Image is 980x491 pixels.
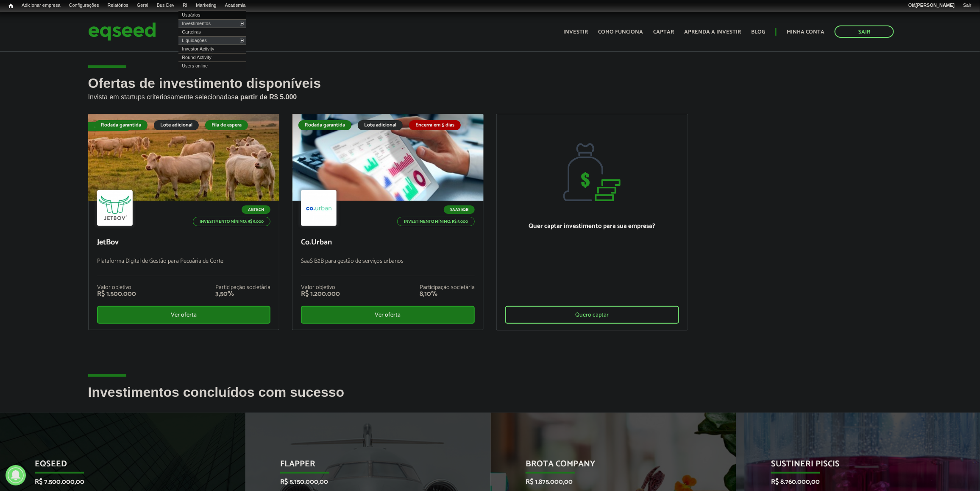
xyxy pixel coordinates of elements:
div: Fila de espera [205,120,248,130]
a: Configurações [65,2,103,9]
p: SaaS B2B [444,205,475,214]
a: RI [178,2,192,9]
p: R$ 7.500.000,00 [35,478,198,486]
div: R$ 1.500.000 [97,291,136,297]
a: Adicionar empresa [17,2,65,9]
h2: Ofertas de investimento disponíveis [88,76,892,114]
a: Marketing [192,2,220,9]
p: Investimento mínimo: R$ 5.000 [193,217,270,226]
a: Aprenda a investir [684,29,741,35]
a: Academia [221,2,250,9]
p: JetBov [97,238,271,247]
p: Agtech [242,205,270,214]
div: Ver oferta [97,306,271,324]
p: EqSeed [35,459,198,474]
a: Investir [563,29,588,35]
a: Rodada garantida Lote adicional Encerra em 5 dias SaaS B2B Investimento mínimo: R$ 5.000 Co.Urban... [292,114,484,330]
p: Co.Urban [301,238,475,247]
p: Invista em startups criteriosamente selecionadas [88,91,892,101]
div: 3,50% [215,291,270,297]
div: Quero captar [505,306,679,324]
p: R$ 8.760.000,00 [771,478,934,486]
div: Valor objetivo [97,285,136,291]
strong: a partir de R$ 5.000 [235,93,297,101]
h2: Investimentos concluídos com sucesso [88,385,892,412]
a: Quer captar investimento para sua empresa? Quero captar [496,114,688,331]
a: Sair [959,2,976,9]
a: Minha conta [787,29,824,35]
div: Encerra em 5 dias [409,120,461,130]
p: Plataforma Digital de Gestão para Pecuária de Corte [97,258,271,276]
a: Sair [835,25,894,38]
a: Fila de espera Rodada garantida Lote adicional Fila de espera Agtech Investimento mínimo: R$ 5.00... [88,114,280,330]
div: Rodada garantida [95,120,148,130]
div: Lote adicional [358,120,403,130]
a: Relatórios [103,2,132,9]
div: 8,10% [420,291,475,297]
a: Início [4,2,17,10]
a: Geral [133,2,153,9]
div: Participação societária [215,285,270,291]
p: Quer captar investimento para sua empresa? [505,222,679,230]
a: Como funciona [598,29,643,35]
a: Bus Dev [153,2,179,9]
strong: [PERSON_NAME] [916,3,955,8]
a: Blog [751,29,765,35]
div: Rodada garantida [298,120,351,130]
div: Participação societária [420,285,475,291]
p: Brota Company [526,459,688,474]
div: Valor objetivo [301,285,340,291]
p: R$ 1.875.000,00 [526,478,688,486]
span: Início [8,3,13,9]
p: Flapper [280,459,443,474]
p: R$ 5.150.000,00 [280,478,443,486]
img: EqSeed [88,20,156,43]
div: Ver oferta [301,306,475,324]
p: Sustineri Piscis [771,459,934,474]
p: Investimento mínimo: R$ 5.000 [397,217,475,226]
div: Lote adicional [154,120,199,130]
a: Olá[PERSON_NAME] [904,2,959,9]
a: Captar [653,29,674,35]
div: Fila de espera [88,122,132,131]
a: Usuários [178,11,246,19]
div: R$ 1.200.000 [301,291,340,297]
p: SaaS B2B para gestão de serviços urbanos [301,258,475,276]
